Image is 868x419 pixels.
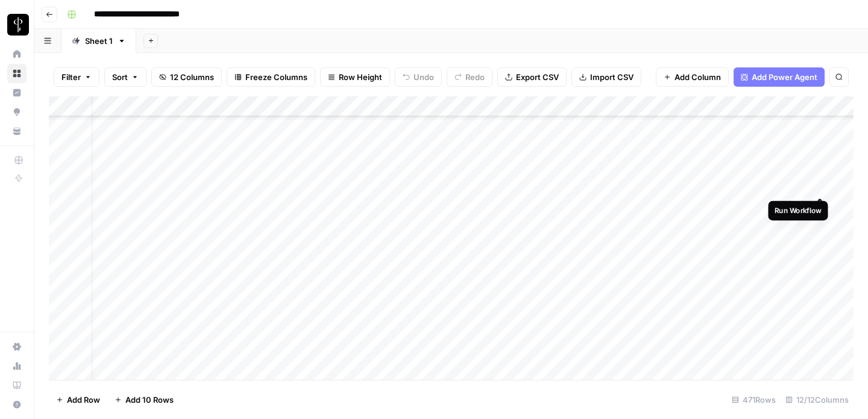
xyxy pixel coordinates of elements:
[414,71,434,83] span: Undo
[107,390,181,409] button: Add 10 Rows
[7,14,29,36] img: LP Production Workloads Logo
[727,390,781,409] div: 471 Rows
[734,67,825,87] button: Add Power Agent
[497,67,567,87] button: Export CSV
[7,122,27,141] a: Your Data
[125,394,174,406] span: Add 10 Rows
[339,71,382,83] span: Row Height
[656,67,729,87] button: Add Column
[447,67,492,87] button: Redo
[590,71,634,83] span: Import CSV
[7,10,27,40] button: Workspace: LP Production Workloads
[675,71,721,83] span: Add Column
[7,64,27,83] a: Browse
[465,71,485,83] span: Redo
[7,376,27,395] a: Learning Hub
[775,205,821,216] div: Run Workflow
[7,45,27,64] a: Home
[49,390,107,409] button: Add Row
[7,356,27,376] a: Usage
[151,67,222,87] button: 12 Columns
[104,67,146,87] button: Sort
[54,67,99,87] button: Filter
[752,71,817,83] span: Add Power Agent
[7,337,27,356] a: Settings
[61,29,136,53] a: Sheet 1
[7,102,27,122] a: Opportunities
[170,71,214,83] span: 12 Columns
[85,35,113,47] div: Sheet 1
[516,71,559,83] span: Export CSV
[7,83,27,102] a: Insights
[781,390,854,409] div: 12/12 Columns
[395,67,442,87] button: Undo
[61,71,81,83] span: Filter
[571,67,641,87] button: Import CSV
[7,395,27,414] button: Help + Support
[67,394,100,406] span: Add Row
[227,67,315,87] button: Freeze Columns
[245,71,307,83] span: Freeze Columns
[112,71,128,83] span: Sort
[320,67,390,87] button: Row Height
